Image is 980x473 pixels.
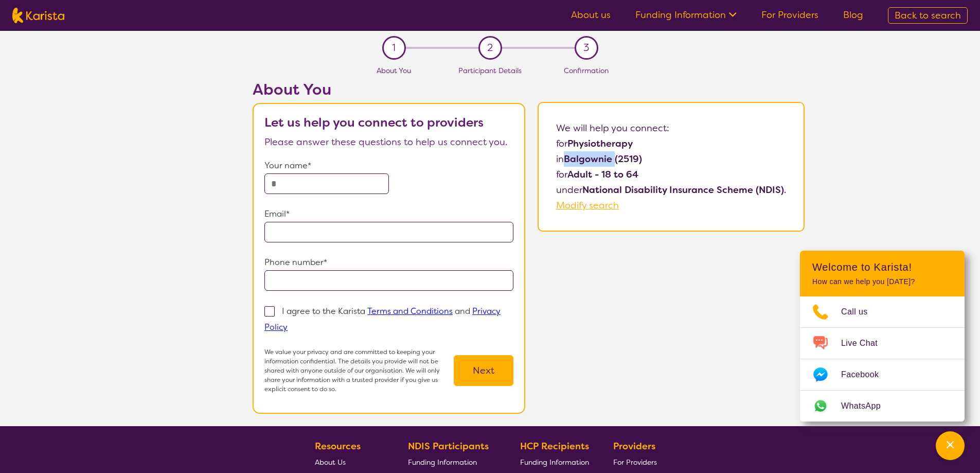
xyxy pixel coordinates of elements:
[936,431,965,460] button: Channel Menu
[843,9,863,21] a: Blog
[520,440,589,452] b: HCP Recipients
[800,296,965,422] ul: Choose channel
[264,306,501,332] p: I agree to the Karista and
[761,9,818,21] a: For Providers
[841,367,891,382] span: Facebook
[377,66,411,75] span: About You
[264,255,513,270] p: Phone number*
[556,136,786,151] p: for
[487,40,493,56] span: 2
[408,458,477,467] span: Funding Information
[520,454,589,470] a: Funding Information
[635,9,737,21] a: Funding Information
[613,458,657,467] span: For Providers
[812,277,952,286] p: How can we help you [DATE]?
[253,80,525,99] h2: About You
[408,454,496,470] a: Funding Information
[12,8,64,23] img: Karista logo
[613,454,661,470] a: For Providers
[408,440,489,452] b: NDIS Participants
[392,40,396,56] span: 1
[841,304,880,320] span: Call us
[564,153,642,165] b: Balgownie (2519)
[556,182,786,198] p: under .
[454,355,513,386] button: Next
[895,9,961,22] span: Back to search
[556,167,786,182] p: for
[800,251,965,422] div: Channel Menu
[458,66,522,75] span: Participant Details
[583,40,589,56] span: 3
[841,398,893,414] span: WhatsApp
[567,137,633,150] b: Physiotherapy
[812,261,952,273] h2: Welcome to Karista!
[264,158,513,173] p: Your name*
[564,66,609,75] span: Confirmation
[367,306,453,317] a: Terms and Conditions
[556,120,786,136] p: We will help you connect:
[800,391,965,422] a: Web link opens in a new tab.
[520,458,589,467] span: Funding Information
[315,458,346,467] span: About Us
[315,440,361,452] b: Resources
[613,440,655,452] b: Providers
[264,134,513,150] p: Please answer these questions to help us connect you.
[556,151,786,167] p: in
[264,114,484,131] b: Let us help you connect to providers
[888,7,968,24] a: Back to search
[841,336,890,351] span: Live Chat
[571,9,611,21] a: About us
[582,184,784,196] b: National Disability Insurance Scheme (NDIS)
[556,199,619,212] a: Modify search
[315,454,384,470] a: About Us
[264,347,454,394] p: We value your privacy and are committed to keeping your information confidential. The details you...
[567,168,638,181] b: Adult - 18 to 64
[264,206,513,222] p: Email*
